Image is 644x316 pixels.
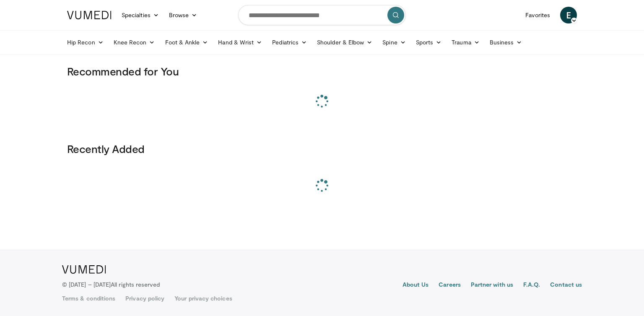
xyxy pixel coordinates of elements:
[439,280,461,290] a: Careers
[523,280,540,290] a: F.A.Q.
[447,34,485,51] a: Trauma
[111,281,160,288] span: All rights reserved
[164,7,203,23] a: Browse
[160,34,213,51] a: Foot & Ankle
[117,7,164,23] a: Specialties
[312,34,377,51] a: Shoulder & Elbow
[62,294,115,303] a: Terms & conditions
[411,34,447,51] a: Sports
[485,34,527,51] a: Business
[125,294,164,303] a: Privacy policy
[267,34,312,51] a: Pediatrics
[62,265,106,274] img: VuMedi Logo
[402,280,429,290] a: About Us
[67,65,577,78] h3: Recommended for You
[560,7,577,23] a: E
[174,294,232,303] a: Your privacy choices
[520,7,555,23] a: Favorites
[377,34,410,51] a: Spine
[109,34,160,51] a: Knee Recon
[67,11,112,19] img: VuMedi Logo
[213,34,267,51] a: Hand & Wrist
[238,5,406,25] input: Search topics, interventions
[550,280,582,290] a: Contact us
[471,280,513,290] a: Partner with us
[67,142,577,155] h3: Recently Added
[62,280,160,289] p: © [DATE] – [DATE]
[62,34,109,51] a: Hip Recon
